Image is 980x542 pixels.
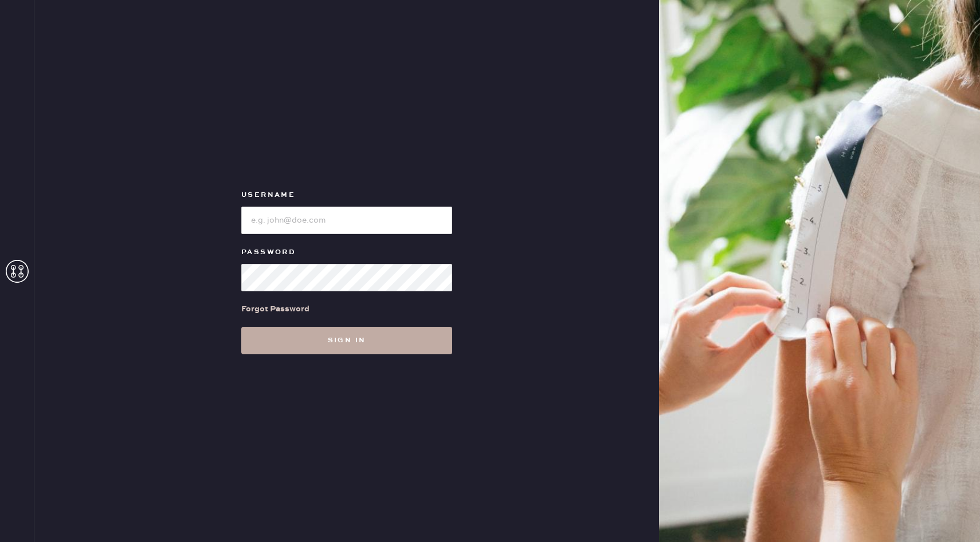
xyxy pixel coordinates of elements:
[241,207,452,234] input: e.g. john@doe.com
[241,327,452,354] button: Sign in
[241,188,452,202] label: Username
[241,246,452,259] label: Password
[241,291,309,327] a: Forgot Password
[241,303,309,315] div: Forgot Password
